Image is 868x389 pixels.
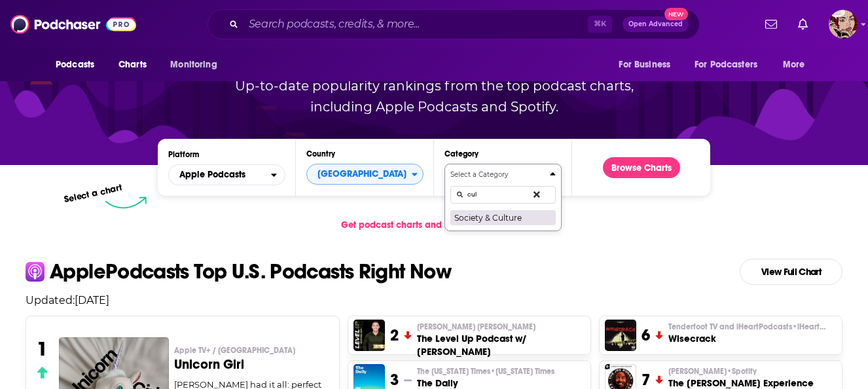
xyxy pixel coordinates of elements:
[588,16,612,33] span: ⌘ K
[417,332,585,358] h3: The Level Up Podcast w/ [PERSON_NAME]
[417,322,585,358] a: [PERSON_NAME] [PERSON_NAME]The Level Up Podcast w/ [PERSON_NAME]
[444,164,562,231] button: Categories
[174,358,329,371] h3: Unicorn Girl
[179,170,245,179] span: Apple Podcasts
[623,16,689,32] button: Open AdvancedNew
[450,172,545,178] h4: Select a Category
[668,322,825,332] p: Tenderfoot TV and iHeartPodcasts • iHeartRadio
[307,163,412,185] span: [GEOGRAPHIC_DATA]
[829,10,858,39] img: User Profile
[168,164,285,185] button: open menu
[727,367,757,376] span: • Spotify
[10,12,136,37] img: Podchaser - Follow, Share and Rate Podcasts
[15,294,853,306] p: Updated: [DATE]
[686,52,776,77] button: open menu
[26,262,45,281] img: apple Icon
[609,52,687,77] button: open menu
[668,332,825,345] h3: Wisecrack
[417,366,554,377] p: The New York Times • New York Times
[168,164,285,185] h2: Platforms
[417,322,585,332] p: Paul Alex Espinoza
[353,320,385,351] img: The Level Up Podcast w/ Paul Alex
[37,337,48,361] h3: 1
[668,322,825,332] span: Tenderfoot TV and iHeartPodcasts
[63,182,123,205] p: Select a chart
[829,10,858,39] button: Show profile menu
[619,56,670,74] span: For Business
[605,320,636,351] img: Wisecrack
[793,13,813,35] a: Show notifications dropdown
[417,322,535,332] span: [PERSON_NAME] [PERSON_NAME]
[783,56,805,74] span: More
[174,345,295,356] span: Apple TV+ / [GEOGRAPHIC_DATA]
[668,366,757,377] span: [PERSON_NAME]
[56,56,94,74] span: Podcasts
[628,21,683,28] span: Open Advanced
[331,209,537,241] a: Get podcast charts and rankings via API
[668,366,814,377] p: Joe Rogan • Spotify
[642,325,650,345] h3: 6
[174,345,329,356] p: Apple TV+ / Seven Hills
[208,9,700,39] div: Search podcasts, credits, & more...
[244,14,588,35] input: Search podcasts, credits, & more...
[450,186,556,204] input: Search Categories...
[417,366,554,377] span: The [US_STATE] Times
[105,196,147,209] img: select arrow
[170,56,217,74] span: Monitoring
[668,322,825,345] a: Tenderfoot TV and iHeartPodcasts•iHeartRadioWisecrack
[110,52,154,77] a: Charts
[760,13,782,35] a: Show notifications dropdown
[174,345,329,379] a: Apple TV+ / [GEOGRAPHIC_DATA]Unicorn Girl
[450,210,556,225] button: Society & Culture
[390,325,399,345] h3: 2
[209,75,659,117] p: Up-to-date popularity rankings from the top podcast charts, including Apple Podcasts and Spotify.
[490,367,554,376] span: • [US_STATE] Times
[118,56,147,74] span: Charts
[46,52,111,77] button: open menu
[829,10,858,39] span: Logged in as NBM-Suzi
[306,164,424,185] button: Countries
[695,56,757,74] span: For Podcasters
[774,52,822,77] button: open menu
[50,261,451,282] p: Apple Podcasts Top U.S. Podcasts Right Now
[664,8,688,20] span: New
[740,259,842,285] a: View Full Chart
[161,52,234,77] button: open menu
[792,322,841,331] span: • iHeartRadio
[341,219,513,231] span: Get podcast charts and rankings via API
[603,157,680,178] button: Browse Charts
